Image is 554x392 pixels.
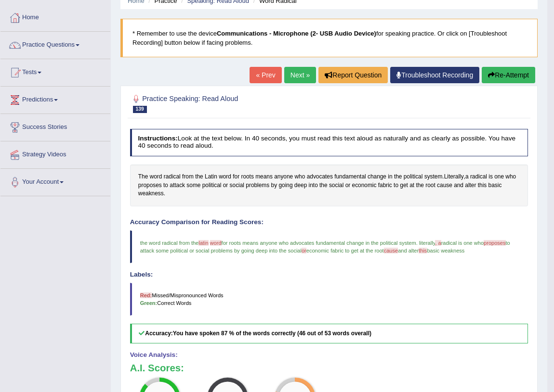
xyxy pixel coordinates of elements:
span: and alter [398,248,419,253]
span: Click to see word definition [170,181,185,190]
span: economic fabric to get at the root [306,248,384,253]
span: Click to see word definition [223,181,228,190]
span: Click to see word definition [424,173,443,181]
span: Click to see word definition [394,181,398,190]
span: Click to see word definition [195,173,203,181]
span: Click to see word definition [494,173,504,181]
a: Strategy Videos [0,141,110,165]
span: Click to see word definition [409,181,414,190]
b: Communications - Microphone (2- USB Audio Device) [217,30,376,37]
span: Click to see word definition [138,173,148,181]
span: Click to see word definition [345,181,351,190]
span: Click to see word definition [138,190,164,198]
span: Click to see word definition [465,173,469,181]
span: literally [419,240,435,246]
span: Click to see word definition [219,173,231,181]
b: Instructions: [138,135,177,142]
a: Troubleshoot Recording [390,67,479,83]
a: Predictions [0,87,110,111]
span: . [416,240,418,246]
span: Click to see word definition [352,181,377,190]
span: to attack some political or social problems by going deep into the social [140,240,512,253]
span: Click to see word definition [425,181,435,190]
span: basic weakness [427,248,464,253]
span: Click to see word definition [246,181,269,190]
span: Click to see word definition [163,181,168,190]
span: Click to see word definition [378,181,392,190]
span: Click to see word definition [416,181,424,190]
span: Click to see word definition [309,181,318,190]
span: Click to see word definition [202,181,222,190]
h5: Accuracy: [130,324,528,343]
b: A.I. Scores: [130,363,184,373]
h2: Practice Speaking: Read Aloud [130,93,377,113]
span: for roots means anyone who advocates fundamental change in the political system [222,240,416,246]
span: Click to see word definition [182,173,194,181]
a: Your Account [0,169,110,193]
span: Click to see word definition [164,173,181,181]
span: proposes [484,240,505,246]
button: Re-Attempt [482,67,535,83]
span: Click to see word definition [505,173,516,181]
h4: Labels: [130,271,528,278]
b: Green: [140,300,158,306]
blockquote: * Remember to use the device for speaking practice. Or click on [Troubleshoot Recording] button b... [120,19,538,57]
button: Report Question [318,67,388,83]
a: Success Stories [0,114,110,138]
div: . , . [130,164,528,206]
span: Click to see word definition [444,173,464,181]
span: Click to see word definition [334,173,366,181]
span: this [419,248,427,253]
a: « Prev [250,67,281,83]
span: Click to see word definition [368,173,386,181]
span: radical is one who [441,240,484,246]
span: Click to see word definition [319,181,328,190]
span: cause [384,248,398,253]
blockquote: Missed/Mispronounced Words Correct Words [130,283,528,316]
span: Click to see word definition [233,173,239,181]
h4: Look at the text below. In 40 seconds, you must read this text aloud as naturally and as clearly ... [130,129,528,156]
span: Click to see word definition [274,173,293,181]
span: Click to see word definition [205,173,217,181]
span: Click to see word definition [454,181,463,190]
span: Click to see word definition [329,181,343,190]
span: Click to see word definition [488,181,502,190]
span: Click to see word definition [294,181,307,190]
span: Click to see word definition [271,181,277,190]
span: Click to see word definition [437,181,452,190]
span: Click to see word definition [307,173,333,181]
span: 139 [133,106,147,113]
b: You have spoken 87 % of the words correctly (46 out of 53 words overall) [173,330,371,337]
span: the word radical from the [140,240,199,246]
span: word [210,240,222,246]
b: Red: [140,292,152,298]
span: Click to see word definition [488,173,493,181]
span: Click to see word definition [150,173,162,181]
span: Click to see word definition [465,181,476,190]
a: Home [0,4,110,28]
a: Practice Questions [0,32,110,56]
span: Click to see word definition [255,173,273,181]
span: Click to see word definition [400,181,408,190]
span: Click to see word definition [388,173,392,181]
span: , a [435,240,441,246]
span: latin [198,240,208,246]
span: or [302,248,306,253]
span: Click to see word definition [470,173,487,181]
span: Click to see word definition [295,173,305,181]
span: Click to see word definition [478,181,487,190]
span: Click to see word definition [186,181,200,190]
span: Click to see word definition [394,173,402,181]
a: Tests [0,59,110,83]
span: Click to see word definition [230,181,244,190]
a: Next » [284,67,316,83]
span: Click to see word definition [278,181,292,190]
span: Click to see word definition [404,173,423,181]
h4: Voice Analysis: [130,352,528,359]
span: Click to see word definition [138,181,162,190]
h4: Accuracy Comparison for Reading Scores: [130,219,528,226]
span: Click to see word definition [241,173,253,181]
